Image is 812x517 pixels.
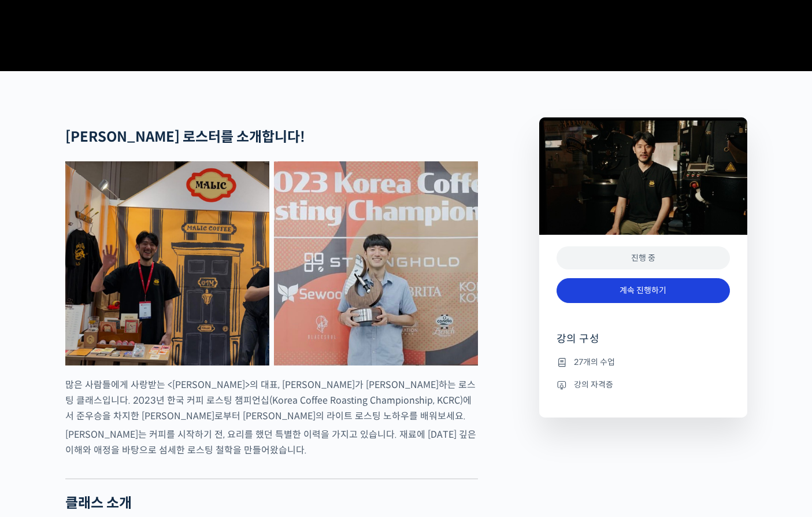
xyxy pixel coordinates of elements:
[3,367,76,396] a: 홈
[557,355,730,369] li: 27개의 수업
[557,278,730,303] a: 계속 진행하기
[65,128,305,146] strong: [PERSON_NAME] 로스터를 소개합니다!
[179,384,192,393] span: 설정
[557,246,730,270] div: 진행 중
[557,378,730,392] li: 강의 자격증
[36,384,43,393] span: 홈
[106,385,120,394] span: 대화
[149,367,222,396] a: 설정
[65,377,478,424] p: 많은 사람들에게 사랑받는 <[PERSON_NAME]>의 대표, [PERSON_NAME]가 [PERSON_NAME]하는 로스팅 클래스입니다. 2023년 한국 커피 로스팅 챔피언...
[65,495,478,512] h2: 클래스 소개
[557,332,730,355] h4: 강의 구성
[76,367,149,396] a: 대화
[65,427,478,458] p: [PERSON_NAME]는 커피를 시작하기 전, 요리를 했던 특별한 이력을 가지고 있습니다. 재료에 [DATE] 깊은 이해와 애정을 바탕으로 섬세한 로스팅 철학을 만들어왔습니다.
